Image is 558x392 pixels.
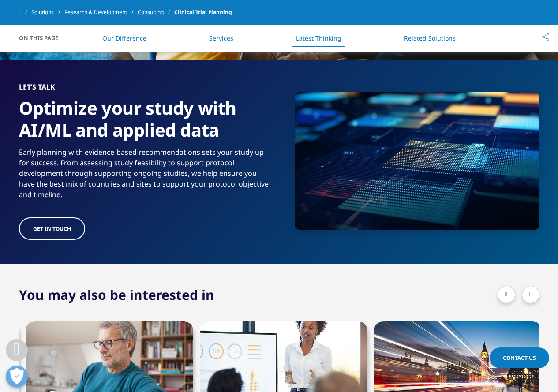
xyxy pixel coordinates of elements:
[19,34,67,42] span: On This Page
[490,347,549,368] a: Contact Us
[503,354,536,362] span: Contact Us
[102,34,146,42] a: Our Difference
[209,34,233,42] a: Services
[31,4,64,20] a: Solutions
[19,141,273,200] div: Early planning with evidence-based recommendations sets your study up for success. From assessing...
[296,34,341,42] a: Latest Thinking
[33,225,71,232] span: Get in touch
[174,4,232,20] span: Clinical Trial Planning
[19,286,214,304] h2: You may also be interested in
[19,82,273,91] div: LET’S TALK
[19,217,85,240] a: Get in touch
[138,4,174,20] a: Consulting
[404,34,456,42] a: Related Solutions
[19,91,273,141] div: Optimize your study with AI/ML and applied data
[64,4,138,20] a: Research & Development
[6,366,28,388] button: Open Preferences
